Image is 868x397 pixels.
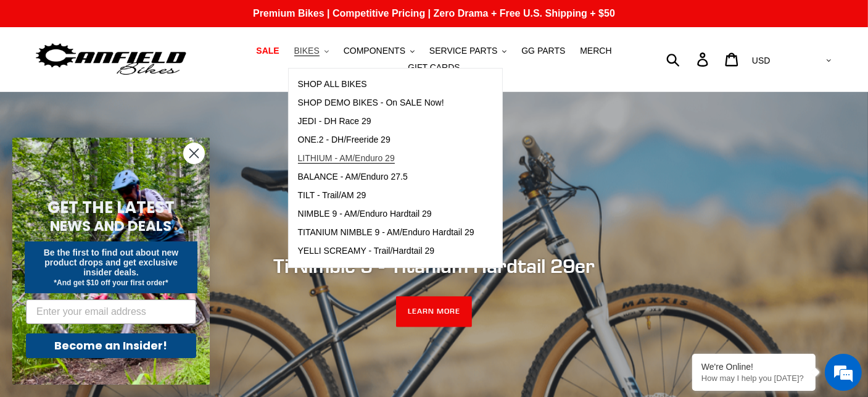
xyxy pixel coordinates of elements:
[289,131,484,149] a: ONE.2 - DH/Freeride 29
[289,75,484,94] a: SHOP ALL BIKES
[298,209,432,219] span: NIMBLE 9 - AM/Enduro Hardtail 29
[344,46,405,56] span: COMPONENTS
[673,46,705,73] input: Search
[289,224,484,242] a: TITANIUM NIMBLE 9 - AM/Enduro Hardtail 29
[289,112,484,131] a: JEDI - DH Race 29
[289,242,484,261] a: YELLI SCREAMY - Trail/Hardtail 29
[98,254,771,277] h2: Ti Nimble 9 - Titanium Hardtail 29er
[250,43,285,59] a: SALE
[48,196,175,219] span: GET THE LATEST
[580,46,611,56] span: MERCH
[288,43,335,59] button: BIKES
[408,62,460,73] span: GIFT CARDS
[289,186,484,205] a: TILT - Trail/AM 29
[44,248,179,277] span: Be the first to find out about new product drops and get exclusive insider deals.
[701,362,806,372] div: We're Online!
[515,43,571,59] a: GG PARTS
[294,46,320,56] span: BIKES
[701,374,806,383] p: How may I help you today?
[298,190,366,201] span: TILT - Trail/AM 29
[298,246,435,256] span: YELLI SCREAMY - Trail/Hardtail 29
[34,40,188,79] img: Canfield Bikes
[298,98,444,108] span: SHOP DEMO BIKES - On SALE Now!
[183,143,205,164] button: Close dialog
[298,227,474,238] span: TITANIUM NIMBLE 9 - AM/Enduro Hardtail 29
[26,299,196,324] input: Enter your email address
[256,46,279,56] span: SALE
[298,172,408,182] span: BALANCE - AM/Enduro 27.5
[429,46,497,56] span: SERVICE PARTS
[423,43,513,59] button: SERVICE PARTS
[402,59,466,76] a: GIFT CARDS
[298,135,391,145] span: ONE.2 - DH/Freeride 29
[289,94,484,112] a: SHOP DEMO BIKES - On SALE Now!
[289,149,484,168] a: LITHIUM - AM/Enduro 29
[298,79,367,90] span: SHOP ALL BIKES
[51,216,172,236] span: NEWS AND DEALS
[289,168,484,186] a: BALANCE - AM/Enduro 27.5
[298,116,371,127] span: JEDI - DH Race 29
[337,43,421,59] button: COMPONENTS
[289,205,484,224] a: NIMBLE 9 - AM/Enduro Hardtail 29
[521,46,565,56] span: GG PARTS
[54,278,168,287] span: *And get $10 off your first order*
[298,153,395,164] span: LITHIUM - AM/Enduro 29
[396,296,472,327] a: LEARN MORE
[574,43,618,59] a: MERCH
[26,333,196,358] button: Become an Insider!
